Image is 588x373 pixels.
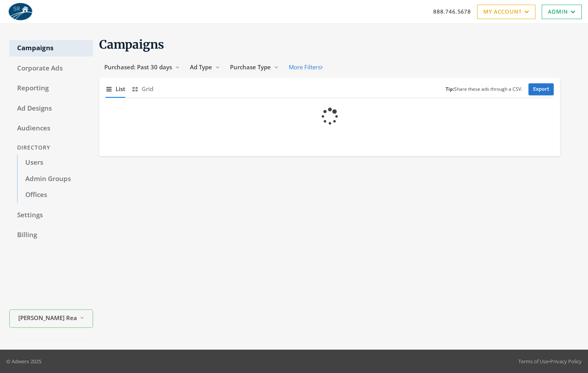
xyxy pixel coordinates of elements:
a: Terms of Use [518,358,548,365]
a: Audiences [9,120,93,137]
b: Tip: [446,86,454,92]
small: Share these ads through a CSV. [446,86,522,93]
img: Adwerx [6,2,34,21]
a: Billing [9,227,93,243]
span: Grid [142,84,153,93]
p: © Adwerx 2025 [6,357,41,365]
a: Privacy Policy [550,358,582,365]
a: Reporting [9,80,93,97]
a: Corporate Ads [9,60,93,77]
div: Directory [9,141,93,155]
a: Settings [9,207,93,223]
span: Ad Type [190,63,212,71]
button: Purchase Type [225,60,284,74]
button: More Filters [284,60,328,74]
a: Users [17,155,93,171]
span: Purchased: Past 30 days [104,63,172,71]
span: List [116,84,125,93]
button: Purchased: Past 30 days [99,60,185,74]
a: Campaigns [9,40,93,56]
a: Admin [542,5,582,19]
span: Campaigns [99,37,164,52]
button: Ad Type [185,60,225,74]
a: Ad Designs [9,100,93,117]
button: [PERSON_NAME] Realty [9,310,93,328]
a: My Account [477,5,535,19]
button: List [105,81,125,97]
div: • [518,357,582,365]
a: Admin Groups [17,171,93,187]
span: [PERSON_NAME] Realty [18,313,77,322]
span: Purchase Type [230,63,271,71]
a: Export [528,83,554,95]
a: Offices [17,187,93,203]
a: 888.746.5678 [433,7,471,16]
button: Grid [132,81,153,97]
